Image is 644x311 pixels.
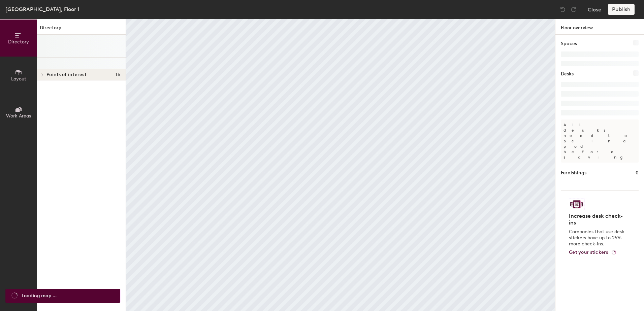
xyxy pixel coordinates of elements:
[569,213,626,226] h4: Increase desk check-ins
[569,199,584,210] img: Sticker logo
[561,169,586,177] h1: Furnishings
[570,6,577,13] img: Redo
[37,24,126,35] h1: Directory
[569,229,626,247] p: Companies that use desk stickers have up to 25% more check-ins.
[569,250,616,255] a: Get your stickers
[561,70,574,78] h1: Desks
[6,113,31,119] span: Work Areas
[22,292,57,300] span: Loading map ...
[11,76,26,82] span: Layout
[5,5,79,13] div: [GEOGRAPHIC_DATA], Floor 1
[126,19,555,311] canvas: Map
[569,249,608,255] span: Get your stickers
[8,39,29,45] span: Directory
[636,169,639,177] h1: 0
[555,19,644,35] h1: Floor overview
[116,72,120,77] span: 16
[559,6,566,13] img: Undo
[46,72,87,77] span: Points of interest
[561,119,639,163] p: All desks need to be in a pod before saving
[588,4,601,15] button: Close
[561,40,577,47] h1: Spaces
